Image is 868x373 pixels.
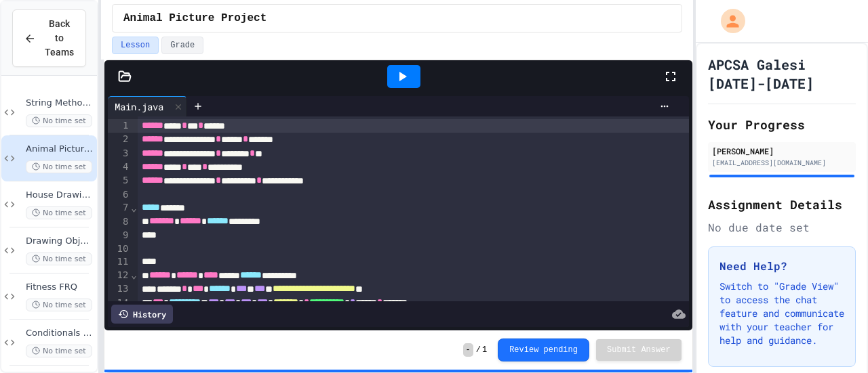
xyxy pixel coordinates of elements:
div: 10 [108,242,130,256]
span: Fold line [130,202,137,213]
div: 2 [108,133,130,146]
span: Animal Picture Project [123,10,267,26]
h3: Need Help? [719,258,844,274]
button: Lesson [112,37,159,54]
div: [PERSON_NAME] [712,145,852,157]
div: 5 [108,174,130,188]
div: [EMAIL_ADDRESS][DOMAIN_NAME] [712,158,852,168]
span: Fitness FRQ [26,282,94,293]
span: No time set [26,345,92,357]
button: Back to Teams [12,9,86,67]
span: 1 [482,345,487,355]
div: My Account [707,5,749,37]
span: No time set [26,299,92,311]
iframe: chat widget [811,319,854,359]
span: No time set [26,160,92,173]
div: 4 [108,160,130,174]
span: Submit Answer [607,345,671,355]
h2: Assignment Details [708,195,856,214]
button: Review pending [498,338,589,361]
span: Drawing Objects in Java - HW Playposit Code [26,236,94,247]
iframe: chat widget [755,260,854,317]
div: No due date set [708,219,856,236]
div: History [111,305,173,324]
span: Conditionals Classwork [26,328,94,339]
h1: APCSA Galesi [DATE]-[DATE] [708,55,856,93]
div: Main.java [108,100,170,114]
div: 14 [108,297,130,310]
div: 8 [108,215,130,229]
span: Fold line [130,269,137,280]
div: 11 [108,255,130,269]
div: Main.java [108,96,187,116]
span: Back to Teams [44,17,75,60]
span: No time set [26,206,92,219]
div: 13 [108,282,130,296]
span: Animal Picture Project [26,144,94,155]
span: No time set [26,253,92,265]
span: House Drawing Classwork [26,190,94,201]
h2: Your Progress [708,115,856,134]
div: 9 [108,229,130,242]
span: / [476,345,481,355]
span: No time set [26,114,92,127]
button: Grade [161,37,203,54]
span: - [463,343,473,357]
div: 3 [108,147,130,160]
button: Submit Answer [596,339,682,361]
span: String Methods Examples [26,97,94,109]
div: 6 [108,188,130,202]
div: 7 [108,201,130,215]
div: 1 [108,119,130,133]
div: 12 [108,269,130,282]
p: Switch to "Grade View" to access the chat feature and communicate with your teacher for help and ... [719,280,844,347]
